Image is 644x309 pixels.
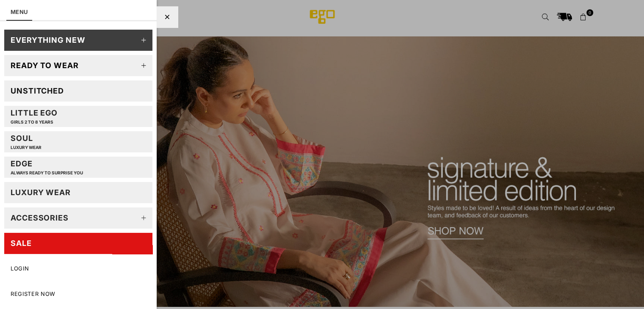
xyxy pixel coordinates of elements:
[4,131,152,152] a: SoulLUXURY WEAR
[11,86,64,96] div: Unstitched
[11,35,86,45] div: EVERYTHING NEW
[4,258,152,279] a: LOGIN
[11,133,41,150] div: Soul
[11,188,71,197] div: LUXURY WEAR
[4,30,152,51] a: EVERYTHING NEW
[4,55,152,76] a: Ready to wear
[11,108,58,124] div: Little EGO
[11,238,32,248] div: SALE
[4,80,152,102] a: Unstitched
[4,207,152,229] a: Accessories
[4,284,152,305] a: Register Now
[157,6,178,28] div: Close Menu
[11,170,83,176] p: Always ready to surprise you
[4,182,152,203] a: LUXURY WEAR
[11,61,79,70] div: Ready to wear
[11,159,83,175] div: EDGE
[4,106,152,127] a: Little EGOGIRLS 2 TO 8 YEARS
[4,233,152,254] a: SALE
[11,145,41,150] p: LUXURY WEAR
[4,157,152,178] a: EDGEAlways ready to surprise you
[11,213,69,223] div: Accessories
[11,119,58,125] p: GIRLS 2 TO 8 YEARS
[11,8,28,15] a: MENU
